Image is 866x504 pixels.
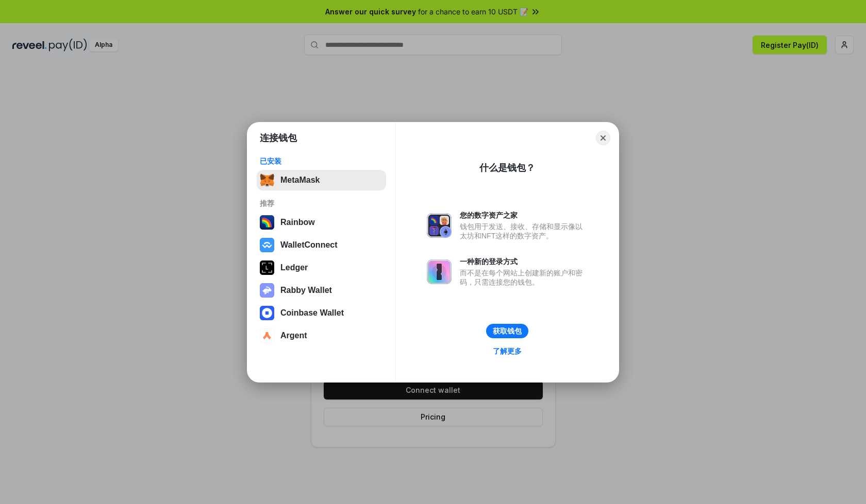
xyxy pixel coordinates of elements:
[260,260,274,275] img: svg+xml,%3Csvg%20xmlns%3D%22http%3A%2F%2Fwww.w3.org%2F2000%2Fsvg%22%20width%3D%2228%22%20height%3...
[280,331,307,340] div: Argent
[280,176,320,185] div: MetaMask
[280,263,308,272] div: Ledger
[427,213,452,238] img: svg+xml,%3Csvg%20xmlns%3D%22http%3A%2F%2Fwww.w3.org%2F2000%2Fsvg%22%20fill%3D%22none%22%20viewBox...
[260,215,274,230] img: svg+xml,%3Csvg%20width%3D%22120%22%20height%3D%22120%22%20viewBox%3D%220%200%20120%20120%22%20fil...
[280,286,332,295] div: Rabby Wallet
[596,131,610,145] button: Close
[257,303,386,323] button: Coinbase Wallet
[487,344,528,358] a: 了解更多
[257,280,386,301] button: Rabby Wallet
[427,259,452,284] img: svg+xml,%3Csvg%20xmlns%3D%22http%3A%2F%2Fwww.w3.org%2F2000%2Fsvg%22%20fill%3D%22none%22%20viewBox...
[260,328,274,343] img: svg+xml,%3Csvg%20width%3D%2228%22%20height%3D%2228%22%20viewBox%3D%220%200%2028%2028%22%20fill%3D...
[257,257,386,278] button: Ledger
[280,218,315,227] div: Rainbow
[479,162,535,174] div: 什么是钱包？
[280,308,344,318] div: Coinbase Wallet
[493,346,522,356] div: 了解更多
[260,173,274,187] img: svg+xml,%3Csvg%20fill%3D%22none%22%20height%3D%2233%22%20viewBox%3D%220%200%2035%2033%22%20width%...
[257,325,386,346] button: Argent
[260,283,274,298] img: svg+xml,%3Csvg%20xmlns%3D%22http%3A%2F%2Fwww.w3.org%2F2000%2Fsvg%22%20fill%3D%22none%22%20viewBox...
[260,199,383,208] div: 推荐
[460,211,588,220] div: 您的数字资产之家
[257,212,386,233] button: Rainbow
[460,257,588,266] div: 一种新的登录方式
[260,157,383,166] div: 已安装
[460,222,588,240] div: 钱包用于发送、接收、存储和显示像以太坊和NFT这样的数字资产。
[260,306,274,320] img: svg+xml,%3Csvg%20width%3D%2228%22%20height%3D%2228%22%20viewBox%3D%220%200%2028%2028%22%20fill%3D...
[257,235,386,255] button: WalletConnect
[460,268,588,287] div: 而不是在每个网站上创建新的账户和密码，只需连接您的钱包。
[486,324,528,338] button: 获取钱包
[260,132,297,144] h1: 连接钱包
[493,326,522,336] div: 获取钱包
[260,238,274,252] img: svg+xml,%3Csvg%20width%3D%2228%22%20height%3D%2228%22%20viewBox%3D%220%200%2028%2028%22%20fill%3D...
[280,240,338,250] div: WalletConnect
[257,170,386,190] button: MetaMask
